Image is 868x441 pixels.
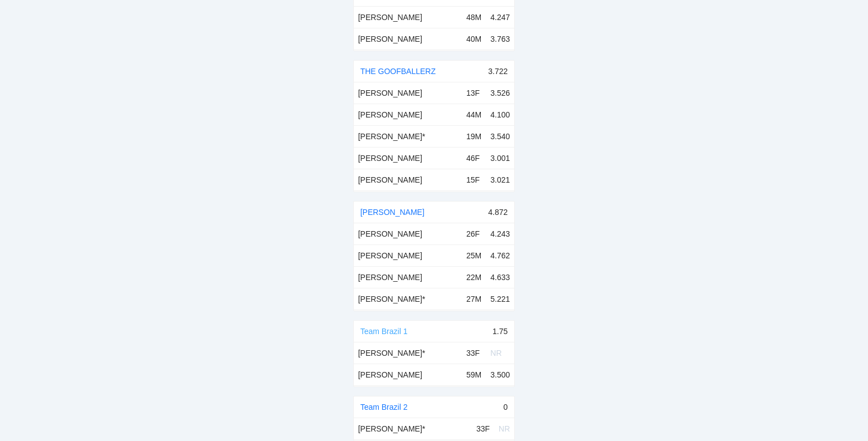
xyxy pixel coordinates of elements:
span: 3.001 [490,154,510,163]
div: 4.872 [488,202,508,223]
td: [PERSON_NAME] * [354,125,462,147]
td: [PERSON_NAME] * [354,342,462,364]
span: 3.763 [490,35,510,43]
td: [PERSON_NAME] [354,266,462,288]
a: [PERSON_NAME] [360,208,425,217]
div: 3.722 [488,61,508,82]
span: 3.540 [490,132,510,141]
span: 4.247 [490,13,510,22]
span: 3.500 [490,370,510,379]
td: [PERSON_NAME] [354,6,462,28]
span: 5.221 [490,295,510,303]
td: [PERSON_NAME] * [354,288,462,310]
a: Team Brazil 2 [360,403,408,411]
td: [PERSON_NAME] [354,169,462,190]
span: NR [499,424,510,433]
td: [PERSON_NAME] [354,28,462,50]
td: [PERSON_NAME] [354,147,462,169]
td: 33F [472,418,494,440]
span: 4.100 [490,110,510,119]
td: 46F [462,147,486,169]
td: 40M [462,28,486,50]
td: 22M [462,266,486,288]
td: [PERSON_NAME] [354,104,462,125]
td: 44M [462,104,486,125]
td: 15F [462,169,486,190]
td: [PERSON_NAME] [354,364,462,385]
td: [PERSON_NAME] [354,82,462,104]
a: THE GOOFBALLERZ [360,67,436,76]
td: 59M [462,364,486,385]
td: 48M [462,6,486,28]
div: 1.75 [492,321,508,342]
a: Team Brazil 1 [360,327,408,336]
td: [PERSON_NAME] [354,223,462,245]
td: 33F [462,342,486,364]
div: 0 [360,396,508,418]
span: 4.762 [490,251,510,260]
span: 4.243 [490,229,510,238]
span: 4.633 [490,273,510,282]
td: [PERSON_NAME] * [354,418,472,440]
span: 3.526 [490,89,510,97]
td: 19M [462,125,486,147]
span: NR [490,349,501,357]
span: 3.021 [490,175,510,184]
td: [PERSON_NAME] [354,244,462,266]
td: 13F [462,82,486,104]
td: 26F [462,223,486,245]
td: 27M [462,288,486,310]
td: 25M [462,244,486,266]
